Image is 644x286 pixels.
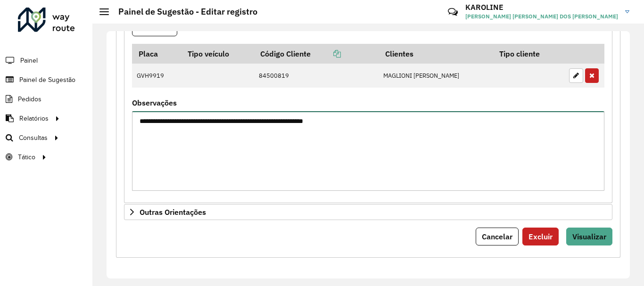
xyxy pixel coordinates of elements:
th: Tipo cliente [493,44,564,64]
span: Cancelar [482,232,512,241]
a: Copiar [311,49,341,58]
span: Relatórios [19,114,49,123]
label: Observações [132,97,177,108]
span: Visualizar [572,232,606,241]
span: Painel de Sugestão [19,75,75,85]
td: GVH9919 [132,64,182,88]
span: Pedidos [18,94,41,104]
button: Cancelar [476,228,519,245]
td: 84500819 [254,64,378,88]
th: Clientes [379,44,493,64]
a: Contato Rápido [443,2,463,22]
th: Código Cliente [254,44,378,64]
span: Tático [18,152,35,162]
h2: Painel de Sugestão - Editar registro [109,7,257,17]
button: Visualizar [566,228,612,245]
button: Excluir [522,228,559,245]
span: Consultas [19,133,48,143]
a: Outras Orientações [124,204,612,220]
span: Outras Orientações [140,208,206,216]
h3: KAROLINE [465,3,618,12]
th: Tipo veículo [182,44,254,64]
td: MAGLIONI [PERSON_NAME] [379,64,493,88]
span: [PERSON_NAME] [PERSON_NAME] DOS [PERSON_NAME] [465,12,618,21]
th: Placa [132,44,182,64]
span: Painel [20,56,38,65]
span: Excluir [528,232,553,241]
